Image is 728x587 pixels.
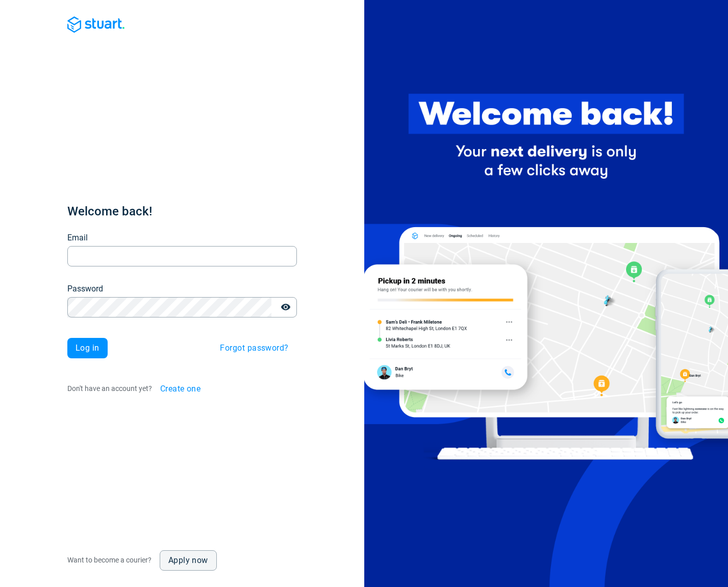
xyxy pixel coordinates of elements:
[220,344,288,352] span: Forgot password?
[168,556,208,565] span: Apply now
[67,203,297,219] h1: Welcome back!
[67,283,103,295] label: Password
[67,16,124,33] img: Blue logo
[76,344,99,352] span: Log in
[67,384,152,393] span: Don't have an account yet?
[67,338,108,358] button: Log in
[212,338,296,358] button: Forgot password?
[67,232,88,244] label: Email
[152,379,209,399] button: Create one
[67,556,152,564] span: Want to become a courier?
[160,385,201,393] span: Create one
[160,550,217,571] a: Apply now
